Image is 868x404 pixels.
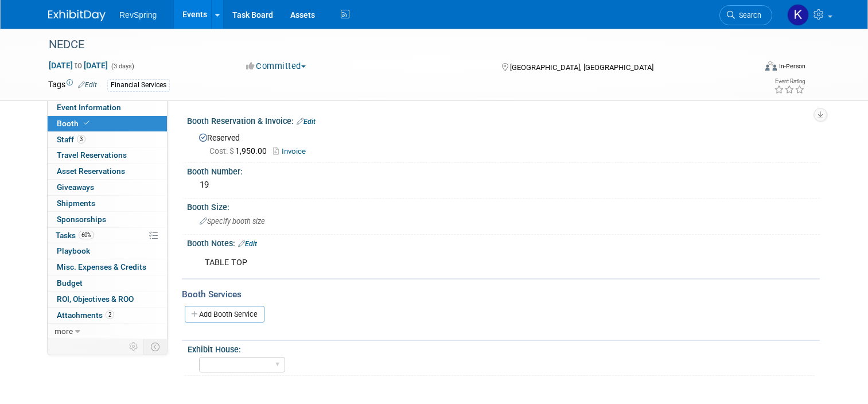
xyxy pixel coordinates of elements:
[273,147,312,156] a: Invoice
[48,60,108,71] span: [DATE] [DATE]
[57,246,90,255] span: Playbook
[48,212,167,227] a: Sponsorships
[694,60,805,77] div: Event Format
[55,327,73,336] span: more
[48,275,167,291] a: Budget
[787,4,809,26] img: Kelsey Culver
[48,324,167,339] a: more
[510,63,653,72] span: [GEOGRAPHIC_DATA], [GEOGRAPHIC_DATA]
[57,294,134,304] span: ROI, Objectives & ROO
[57,278,83,288] span: Budget
[124,339,144,354] td: Personalize Event Tab Strip
[57,103,121,112] span: Event Information
[79,231,94,239] span: 60%
[187,235,820,250] div: Booth Notes:
[57,310,114,320] span: Attachments
[84,120,89,126] i: Booth reservation complete
[187,112,820,127] div: Booth Reservation & Invoice:
[48,132,167,147] a: Staff3
[57,199,95,208] span: Shipments
[187,199,820,213] div: Booth Size:
[48,243,167,259] a: Playbook
[57,119,92,128] span: Booth
[57,166,125,176] span: Asset Reservations
[719,5,772,25] a: Search
[209,146,271,156] span: 1,950.00
[765,61,777,71] img: Format-Inperson.png
[48,180,167,195] a: Giveaways
[48,147,167,163] a: Travel Reservations
[242,60,310,72] button: Committed
[48,100,167,115] a: Event Information
[106,310,114,319] span: 2
[187,163,820,177] div: Booth Number:
[48,116,167,131] a: Booth
[73,61,84,70] span: to
[57,182,94,192] span: Giveaways
[107,79,170,91] div: Financial Services
[77,135,85,143] span: 3
[119,10,157,20] span: RevSpring
[48,164,167,179] a: Asset Reservations
[48,308,167,323] a: Attachments2
[196,129,811,157] div: Reserved
[209,146,235,156] span: Cost: $
[185,306,264,323] a: Add Booth Service
[56,231,94,240] span: Tasks
[110,63,134,70] span: (3 days)
[196,176,811,194] div: 19
[48,259,167,275] a: Misc. Expenses & Credits
[182,288,820,301] div: Booth Services
[779,62,805,71] div: In-Person
[57,150,127,160] span: Travel Reservations
[57,135,85,144] span: Staff
[188,341,815,355] div: Exhibit House:
[57,215,106,224] span: Sponsorships
[297,118,316,126] a: Edit
[78,81,97,89] a: Edit
[48,10,106,21] img: ExhibitDay
[197,251,697,274] div: TABLE TOP
[144,339,168,354] td: Toggle Event Tabs
[200,217,265,226] span: Specify booth size
[735,11,761,20] span: Search
[45,34,741,55] div: NEDCE
[48,79,97,92] td: Tags
[774,79,805,84] div: Event Rating
[57,262,146,271] span: Misc. Expenses & Credits
[48,228,167,243] a: Tasks60%
[48,196,167,211] a: Shipments
[238,240,257,248] a: Edit
[48,292,167,307] a: ROI, Objectives & ROO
